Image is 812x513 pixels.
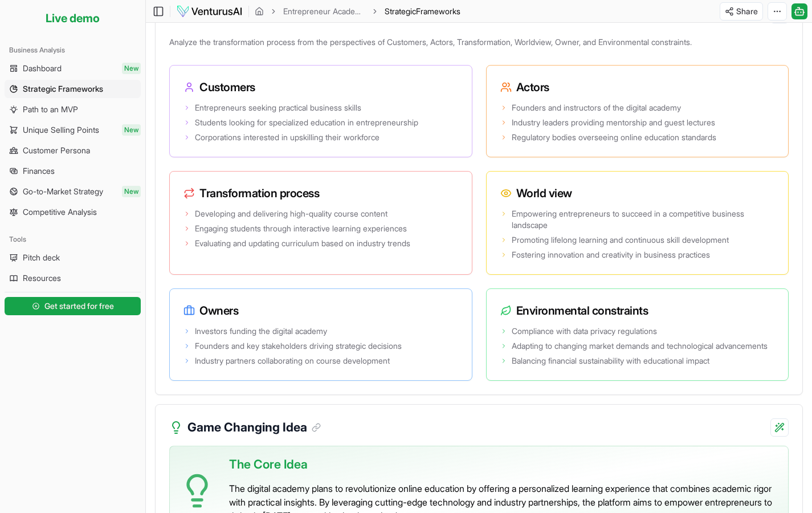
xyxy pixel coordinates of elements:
a: Resources [5,269,141,287]
span: Investors funding the digital academy [195,325,327,337]
span: Finances [23,165,55,177]
span: Competitive Analysis [23,206,97,218]
span: New [122,63,141,74]
span: Pitch deck [23,252,60,263]
img: logo [176,5,243,18]
span: Evaluating and updating curriculum based on industry trends [195,238,410,249]
span: Unique Selling Points [23,124,99,136]
a: Customer Persona [5,141,141,160]
span: Industry partners collaborating on course development [195,355,390,367]
span: Share [736,6,758,17]
a: Pitch deck [5,249,141,267]
button: Share [720,2,763,21]
span: Empowering entrepreneurs to succeed in a competitive business landscape [512,208,775,231]
span: Engaging students through interactive learning experiences [195,223,407,234]
span: Regulatory bodies overseeing online education standards [512,132,716,143]
span: Resources [23,272,61,284]
span: Fostering innovation and creativity in business practices [512,249,710,260]
span: StrategicFrameworks [385,6,460,17]
span: Frameworks [416,6,460,16]
h3: Actors [500,79,775,95]
h3: Owners [183,303,458,319]
h3: Transformation process [183,185,458,201]
span: Get started for free [44,300,114,312]
nav: breadcrumb [255,6,460,17]
span: Entrepreneurs seeking practical business skills [195,102,361,113]
span: Students looking for specialized education in entrepreneurship [195,117,418,128]
span: Go-to-Market Strategy [23,186,103,197]
p: Analyze the transformation process from the perspectives of Customers, Actors, Transformation, Wo... [169,34,789,55]
h3: Environmental constraints [500,303,775,319]
span: Strategic Frameworks [23,83,103,95]
a: Strategic Frameworks [5,80,141,98]
a: Finances [5,162,141,180]
a: Competitive Analysis [5,203,141,221]
button: Get started for free [5,297,141,315]
a: DashboardNew [5,59,141,78]
div: Tools [5,230,141,249]
a: Unique Selling PointsNew [5,121,141,139]
span: Path to an MVP [23,104,78,115]
span: Customer Persona [23,145,90,156]
span: Compliance with data privacy regulations [512,325,657,337]
a: Path to an MVP [5,100,141,119]
h3: World view [500,185,775,201]
span: Promoting lifelong learning and continuous skill development [512,234,729,246]
span: Founders and instructors of the digital academy [512,102,681,113]
span: New [122,124,141,136]
span: New [122,186,141,197]
span: Industry leaders providing mentorship and guest lectures [512,117,715,128]
a: Get started for free [5,295,141,317]
span: Corporations interested in upskilling their workforce [195,132,380,143]
h3: Game Changing Idea [187,418,321,437]
span: Founders and key stakeholders driving strategic decisions [195,340,402,352]
span: Developing and delivering high-quality course content [195,208,387,219]
span: Dashboard [23,63,62,74]
span: Adapting to changing market demands and technological advancements [512,340,768,352]
a: Entrepreneur Academy [283,6,365,17]
span: The Core Idea [229,455,308,474]
div: Business Analysis [5,41,141,59]
span: Balancing financial sustainability with educational impact [512,355,709,367]
h3: Customers [183,79,458,95]
a: Go-to-Market StrategyNew [5,182,141,201]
